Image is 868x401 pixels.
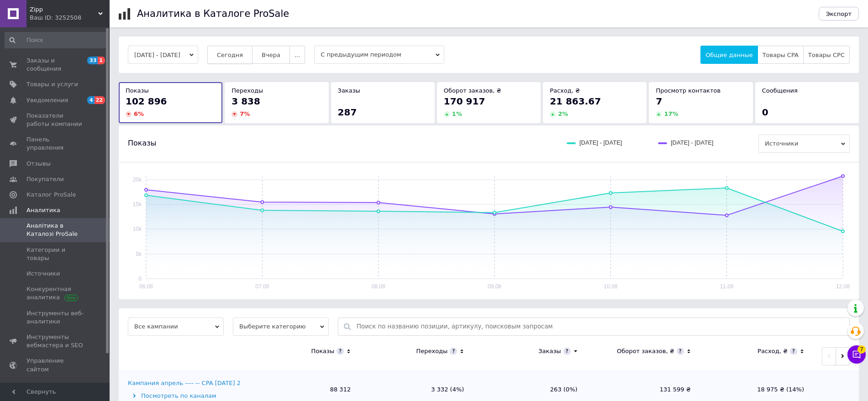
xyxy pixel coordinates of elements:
h1: Аналитика в Каталоге ProSale [137,8,289,19]
span: Аналитика [26,206,60,214]
span: 1 % [452,110,462,117]
span: 2 % [558,110,568,117]
span: 287 [338,107,357,118]
button: Вчера [252,46,290,64]
div: Заказы [538,347,561,355]
span: Категории и товары [26,246,84,262]
button: Товары CPA [758,46,804,64]
button: Общие данные [700,46,758,64]
text: 15k [133,201,142,208]
span: Переходы [231,87,263,94]
span: 3 838 [231,96,260,107]
span: 22 [95,96,105,104]
span: С предыдущим периодом [314,46,444,64]
span: Zipp [30,5,98,14]
div: Расход, ₴ [758,347,788,355]
span: Управление сайтом [26,357,84,373]
span: 7 [857,345,866,354]
button: Сегодня [207,46,253,64]
div: Ваш ID: 3252508 [30,14,110,22]
input: Поиск по названию позиции, артикулу, поисковым запросам [357,318,845,335]
span: Панель управления [26,135,84,152]
span: Вчера [262,52,280,58]
span: Все кампании [128,318,224,336]
div: Переходы [416,347,447,355]
text: 09.08 [488,283,501,290]
span: 33 [87,57,98,64]
text: 11.08 [720,283,734,290]
span: Сообщения [762,87,798,94]
span: Конкурентная аналитика [26,285,84,302]
button: Чат с покупателем7 [847,345,866,364]
span: 17 % [664,110,678,117]
span: 1 [98,57,105,64]
span: Заказы [338,87,360,94]
span: Кошелек компании [26,381,84,397]
span: 170 917 [444,96,485,107]
span: Сегодня [217,52,243,58]
text: 10.08 [604,283,617,290]
button: Экспорт [819,7,859,21]
span: Общие данные [705,52,752,58]
span: Источники [758,135,850,153]
text: 06.08 [139,283,153,290]
span: 21 863.67 [550,96,601,107]
div: Оборот заказов, ₴ [617,347,674,355]
span: Товары CPC [808,52,845,58]
text: 5k [136,251,142,257]
span: 4 [87,96,95,104]
text: 10k [133,226,142,232]
span: ... [295,52,300,58]
text: 07.08 [255,283,269,290]
button: Товары CPC [803,46,850,64]
span: Выберите категорию [233,318,329,336]
span: 7 % [240,110,250,117]
button: [DATE] - [DATE] [128,46,198,64]
span: Каталог ProSale [26,191,76,199]
span: Просмотр контактов [656,87,721,94]
span: Источники [26,270,60,278]
button: ... [289,46,305,64]
span: Товары и услуги [26,80,78,89]
span: Инструменты веб-аналитики [26,309,84,326]
span: Отзывы [26,160,51,168]
span: Инструменты вебмастера и SEO [26,333,84,349]
span: Расход, ₴ [550,87,580,94]
span: Уведомления [26,96,68,104]
span: Экспорт [826,10,852,17]
div: Посмотреть по каналам [128,392,244,400]
span: Показы [128,138,156,148]
text: 20k [133,177,142,183]
span: Аналітика в Каталозі ProSale [26,222,84,238]
text: 12.08 [836,283,850,290]
text: 0 [138,276,142,282]
span: 6 % [134,110,144,117]
span: Оборот заказов, ₴ [444,87,501,94]
span: 7 [656,96,662,107]
div: Кампания апрель ---- -- CPA [DATE] 2 [128,379,241,387]
input: Поиск [5,32,108,48]
span: Показы [126,87,149,94]
text: 08.08 [372,283,385,290]
span: Товары CPA [763,52,799,58]
span: Заказы и сообщения [26,57,84,73]
span: 102 896 [126,96,167,107]
span: 0 [762,107,768,118]
div: Показы [311,347,334,355]
span: Покупатели [26,175,64,183]
span: Показатели работы компании [26,112,84,128]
